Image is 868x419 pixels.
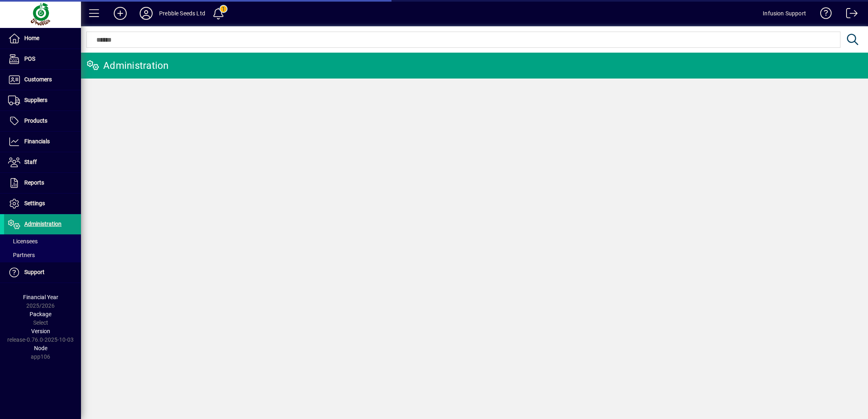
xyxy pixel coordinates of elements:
[23,294,58,300] span: Financial Year
[4,90,81,111] a: Suppliers
[4,152,81,172] a: Staff
[107,6,133,21] button: Add
[31,328,50,334] span: Version
[133,6,159,21] button: Profile
[24,269,45,275] span: Support
[30,311,51,317] span: Package
[8,252,35,258] span: Partners
[4,49,81,69] a: POS
[24,117,47,124] span: Products
[763,7,806,20] div: Infusion Support
[4,111,81,131] a: Products
[4,70,81,90] a: Customers
[87,59,169,72] div: Administration
[24,138,50,145] span: Financials
[159,7,205,20] div: Prebble Seeds Ltd
[4,173,81,193] a: Reports
[24,221,62,227] span: Administration
[24,97,47,103] span: Suppliers
[4,262,81,283] a: Support
[4,248,81,262] a: Partners
[24,35,39,41] span: Home
[814,2,832,28] a: Knowledge Base
[4,28,81,49] a: Home
[4,234,81,248] a: Licensees
[24,200,45,206] span: Settings
[24,159,37,165] span: Staff
[8,238,38,245] span: Licensees
[4,194,81,214] a: Settings
[24,55,35,62] span: POS
[34,345,47,351] span: Node
[24,179,44,186] span: Reports
[840,2,858,28] a: Logout
[24,76,52,83] span: Customers
[4,132,81,152] a: Financials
